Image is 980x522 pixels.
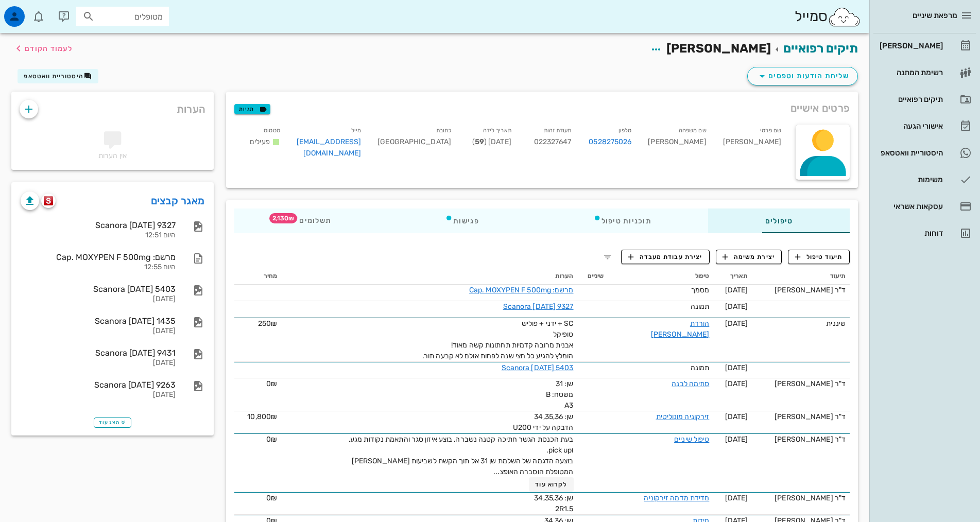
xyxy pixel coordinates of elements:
[266,435,277,444] span: 0₪
[656,412,710,421] a: זירקוניה מונוליטית
[713,268,752,285] th: תאריך
[691,363,710,372] span: תמונה
[873,87,976,112] a: תיקים רפואיים
[234,268,281,285] th: מחיר
[41,194,56,208] button: scanora logo
[234,104,270,114] button: תגיות
[98,151,127,160] span: אין הערות
[873,141,976,165] a: תגהיסטוריית וואטסאפ
[502,363,574,372] a: Scanora [DATE] 5403
[18,69,98,83] button: היסטוריית וואטסאפ
[666,41,771,56] span: [PERSON_NAME]
[708,208,850,233] div: טיפולים
[788,250,850,264] button: תיעוד טיפול
[628,252,702,262] span: יצירת עבודת מעבדה
[756,378,846,389] div: ד"ר [PERSON_NAME]
[534,137,572,146] span: 022327647
[535,481,567,488] span: לקרוא עוד
[589,136,631,148] a: 0528275026
[621,250,709,264] button: יצירת עבודת מעבדה
[640,123,714,165] div: [PERSON_NAME]
[99,420,126,426] span: הצג עוד
[21,327,176,336] div: [DATE]
[239,105,266,114] span: תגיות
[21,316,176,326] div: Scanora [DATE] 1435
[756,318,846,329] div: שיננית
[672,379,709,388] a: סתימה לבנה
[725,435,748,444] span: [DATE]
[529,477,574,492] button: לקרוא עוד
[24,73,83,80] span: היסטוריית וואטסאפ
[21,220,176,230] div: Scanora [DATE] 9327
[21,295,176,304] div: [DATE]
[618,127,632,134] small: טלפון
[21,284,176,294] div: Scanora [DATE] 5403
[873,60,976,85] a: רשימת המתנה
[873,167,976,192] a: משימות
[756,493,846,503] div: ד"ר [PERSON_NAME]
[873,33,976,58] a: [PERSON_NAME]
[250,137,270,146] span: פעילים
[12,39,73,58] button: לעמוד הקודם
[266,494,277,502] span: 0₪
[281,268,577,285] th: הערות
[291,217,331,224] span: תשלומים
[725,286,748,294] span: [DATE]
[151,193,205,209] a: מאגר קבצים
[674,435,709,444] a: טיפול שיניים
[878,95,943,103] div: תיקים רפואיים
[873,114,976,138] a: אישורי הגעה
[258,319,277,328] span: 250₪
[725,319,748,328] span: [DATE]
[644,494,709,502] a: מדידת מדמה זירקוניה
[878,42,943,50] div: [PERSON_NAME]
[878,202,943,211] div: עסקאות אשראי
[679,127,707,134] small: שם משפחה
[264,127,280,134] small: סטטוס
[483,127,511,134] small: תאריך לידה
[266,379,277,388] span: 0₪
[351,127,361,134] small: מייל
[422,319,574,360] span: SC + ידני + פוליש טופיקל אבנית מרובה קדמיות תחתונות קשה מאוד! הומלץ להגיע כל חצי שנה לפחות אולם ל...
[715,123,789,165] div: [PERSON_NAME]
[21,359,176,368] div: [DATE]
[21,348,176,358] div: Scanora [DATE] 9431
[30,8,37,14] span: תג
[436,127,452,134] small: כתובת
[756,285,846,295] div: ד"ר [PERSON_NAME]
[651,319,709,339] a: הורדת [PERSON_NAME]
[760,127,781,134] small: שם פרטי
[873,194,976,219] a: עסקאות אשראי
[247,412,277,421] span: 10,800₪
[269,213,297,223] span: תג
[25,44,73,53] span: לעמוד הקודם
[783,41,858,56] a: תיקים רפואיים
[691,286,709,294] span: מסמך
[513,412,574,432] span: שן: 34,35,36 הדבקה על ידי U200
[716,250,782,264] button: יצירת משימה
[725,302,748,311] span: [DATE]
[608,268,713,285] th: טיפול
[795,252,843,262] span: תיעוד טיפול
[21,231,176,240] div: היום 12:51
[725,494,748,502] span: [DATE]
[388,208,536,233] div: פגישות
[377,137,451,146] span: [GEOGRAPHIC_DATA]
[534,494,573,513] span: שן: 34,35,36 2R1.5
[544,127,572,134] small: תעודת זהות
[94,417,131,428] button: הצג עוד
[828,7,861,27] img: SmileCloud logo
[21,263,176,272] div: היום 12:55
[536,208,708,233] div: תוכניות טיפול
[546,379,574,410] span: שן: 31 משטח: B A3
[747,67,858,85] button: שליחת הודעות וטפסים
[913,11,957,20] span: מרפאת שיניים
[756,70,849,82] span: שליחת הודעות וטפסים
[21,391,176,399] div: [DATE]
[44,196,54,205] img: scanora logo
[725,379,748,388] span: [DATE]
[578,268,608,285] th: שיניים
[756,411,846,422] div: ד"ר [PERSON_NAME]
[349,435,574,476] span: בעת הכנסת הגשר חתיכה קטנה נשברה, בוצע איזון סגר והתאמת נקודות מגע, וpick up. בוצעה הדגמה של השלמת...
[878,229,943,237] div: דוחות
